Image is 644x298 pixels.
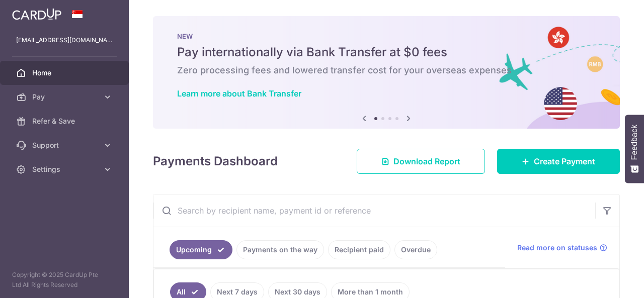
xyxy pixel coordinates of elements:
a: Recipient paid [328,240,390,259]
h5: Pay internationally via Bank Transfer at $0 fees [177,44,596,60]
span: Refer & Save [32,116,99,126]
span: Download Report [393,155,460,167]
span: Home [32,68,99,78]
a: Upcoming [170,240,232,259]
input: Search by recipient name, payment id or reference [153,194,595,227]
img: CardUp [12,8,61,20]
span: Pay [32,92,99,102]
a: Overdue [394,240,437,259]
a: Payments on the way [236,240,324,259]
a: Learn more about Bank Transfer [177,88,301,98]
button: Feedback - Show survey [625,115,644,183]
a: Create Payment [497,149,620,174]
img: Bank transfer banner [153,16,620,129]
span: Feedback [630,125,639,160]
a: Read more on statuses [517,243,607,253]
a: Download Report [357,149,485,174]
span: Support [32,140,99,150]
p: [EMAIL_ADDRESS][DOMAIN_NAME] [16,35,113,45]
span: Read more on statuses [517,243,597,253]
h6: Zero processing fees and lowered transfer cost for your overseas expenses [177,64,596,76]
h4: Payments Dashboard [153,152,278,170]
span: Settings [32,164,99,174]
span: Create Payment [534,155,595,167]
p: NEW [177,32,596,40]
